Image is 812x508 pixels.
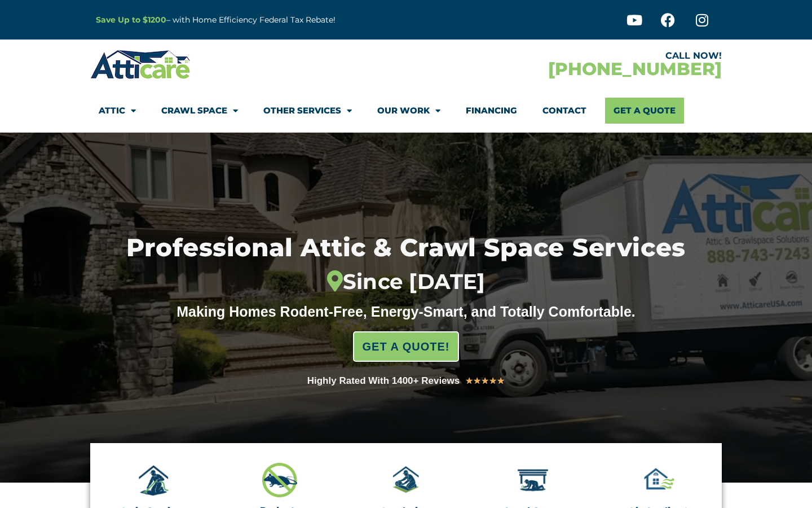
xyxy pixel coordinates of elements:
a: Contact [542,98,586,124]
i: ★ [473,374,481,388]
a: Attic [99,98,136,124]
h1: Professional Attic & Crawl Space Services [69,235,743,295]
div: Since [DATE] [69,269,743,295]
i: ★ [489,374,497,388]
i: ★ [465,374,473,388]
div: Highly Rated With 1400+ Reviews [307,373,460,389]
a: Save Up to $1200 [96,15,166,25]
i: ★ [481,374,489,388]
span: GET A QUOTE! [363,335,450,358]
a: Financing [466,98,517,124]
a: GET A QUOTE! [353,331,460,362]
a: Get A Quote [605,98,684,124]
div: CALL NOW! [406,51,722,60]
a: Crawl Space [161,98,238,124]
i: ★ [497,374,505,388]
a: Other Services [263,98,352,124]
div: Making Homes Rodent-Free, Energy-Smart, and Totally Comfortable. [155,303,657,320]
p: – with Home Efficiency Federal Tax Rebate! [96,14,461,27]
a: Our Work [377,98,440,124]
nav: Menu [99,98,713,124]
div: 5/5 [465,374,505,388]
